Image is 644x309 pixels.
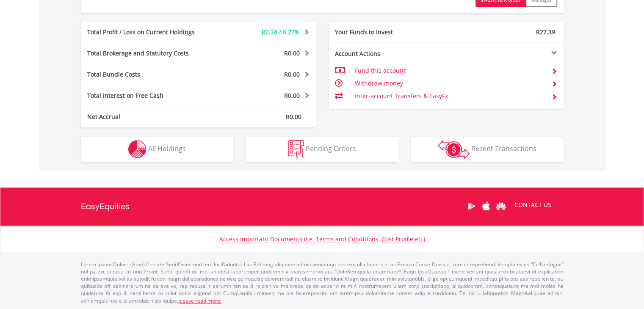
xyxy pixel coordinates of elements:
button: Recent Transactions [411,137,564,162]
a: CONTACT US [509,193,557,217]
span: Recent Transactions [471,144,536,153]
div: Net Accrual [81,113,218,121]
div: Total Brokerage and Statutory Costs [81,49,218,58]
a: please read more: [178,297,221,304]
img: transactions-zar-wht.png [438,140,470,159]
span: All Holdings [148,144,186,153]
a: Google Play [464,193,479,219]
img: pending_instructions-wht.png [288,140,304,158]
span: R27.39 [536,28,555,36]
span: Pending Orders [306,144,356,153]
div: Account Actions [329,50,446,58]
div: Total Bundle Costs [81,70,218,79]
button: All Holdings [81,137,233,162]
td: Withdraw money [354,77,544,90]
span: R0.00 [284,49,300,57]
td: Inter-account Transfers & EasyFx [354,90,544,102]
a: Access Important Documents (i.e. Terms and Conditions, Cost Profile etc) [219,235,425,243]
p: Lorem Ipsum Dolors (Ame) Con a/e SeddOeiusmod tem InciDiduntut Lab Etd mag aliquaen admin veniamq... [81,261,564,304]
a: Huawei [494,193,509,219]
a: Apple [479,193,494,219]
img: holdings-wht.png [128,140,146,158]
div: Total Interest on Free Cash [81,91,218,100]
span: R0.00 [284,91,300,99]
span: R2.74 / 0.27% [262,28,300,36]
button: Pending Orders [246,137,398,162]
span: R0.00 [286,113,301,121]
td: Fund this account [354,64,544,77]
div: Total Profit / Loss on Current Holdings [81,28,218,36]
div: Your Funds to Invest [329,28,446,36]
a: EasyEquities [81,188,130,226]
span: R0.00 [284,70,300,78]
